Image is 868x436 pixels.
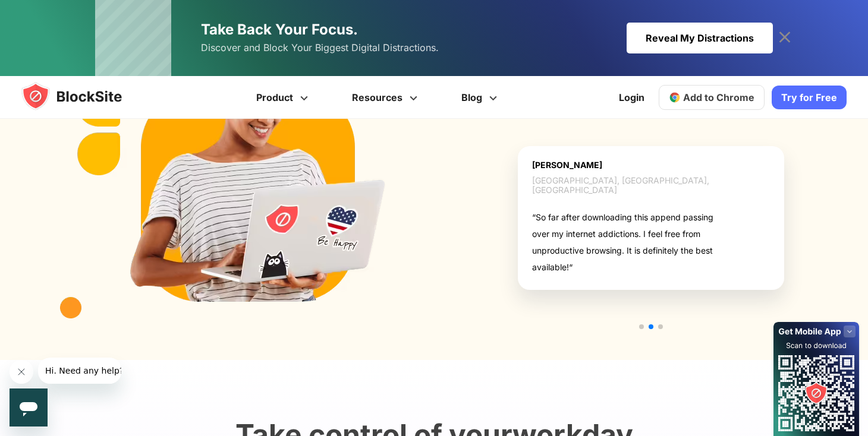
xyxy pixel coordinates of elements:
img: chrome-icon.svg [669,91,681,103]
a: Product [236,76,332,119]
span: Go to slide 1 [639,324,644,329]
div: 2 / 3 [494,128,808,336]
span: Hi. Need any help? [7,8,86,18]
span: Go to slide 3 [658,324,663,329]
a: Blog [441,76,521,119]
a: Login [612,83,652,112]
div: Reveal My Distractions [627,23,773,53]
div: “So far after downloading this append passing over my internet addictions. I feel free from unpro... [532,209,722,276]
span: Add to Chrome [683,91,754,103]
span: Discover and Block Your Biggest Digital Distractions. [201,39,439,56]
a: Add to Chrome [659,85,765,110]
a: Try for Free [772,86,847,109]
a: Resources [332,76,441,119]
iframe: Message from company [38,358,121,384]
div: [GEOGRAPHIC_DATA], [GEOGRAPHIC_DATA], [GEOGRAPHIC_DATA] [532,176,770,195]
span: Take Back Your Focus. [201,21,358,38]
img: blocksite-icon.5d769676.svg [21,82,145,110]
iframe: Button to launch messaging window [10,388,48,426]
iframe: Close message [10,360,33,384]
span: Go to slide 2 [649,324,653,329]
div: [PERSON_NAME] [532,160,770,170]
